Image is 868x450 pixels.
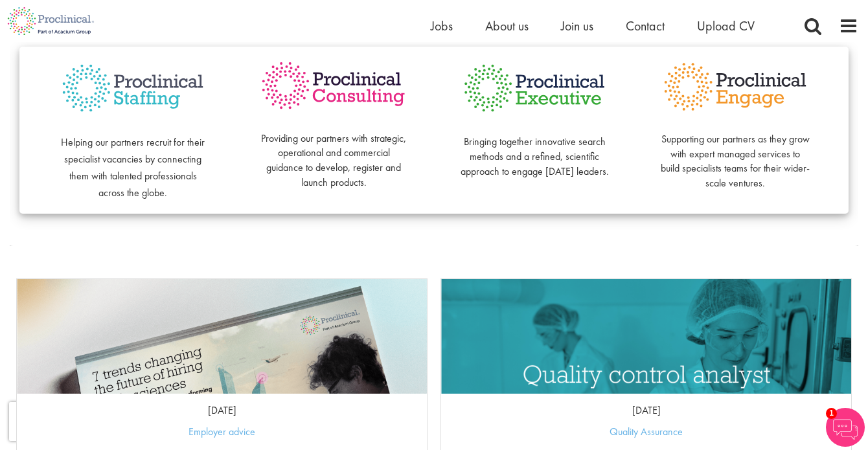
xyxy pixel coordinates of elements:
[697,17,755,34] a: Upload CV
[9,402,175,441] iframe: reCAPTCHA
[610,425,683,438] a: Quality Assurance
[460,120,609,179] p: Bringing together innovative search methods and a refined, scientific approach to engage [DATE] l...
[460,60,609,117] img: Proclinical Executive
[441,403,851,418] p: [DATE]
[58,60,207,117] img: Proclinical Staffing
[485,17,529,34] a: About us
[61,135,205,199] span: Helping our partners recruit for their specialist vacancies by connecting them with talented prof...
[259,60,408,112] img: Proclinical Consulting
[431,17,453,34] a: Jobs
[17,279,427,394] a: Link to a post
[626,17,665,34] a: Contact
[259,117,408,190] p: Providing our partners with strategic, operational and commercial guidance to develop, register a...
[561,17,593,34] a: Join us
[661,117,810,191] p: Supporting our partners as they grow with expert managed services to build specialists teams for ...
[826,408,865,447] img: Chatbot
[17,403,427,418] p: [DATE]
[826,408,837,419] span: 1
[661,60,810,114] img: Proclinical Engage
[188,425,255,438] a: Employer advice
[441,279,851,394] a: Link to a post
